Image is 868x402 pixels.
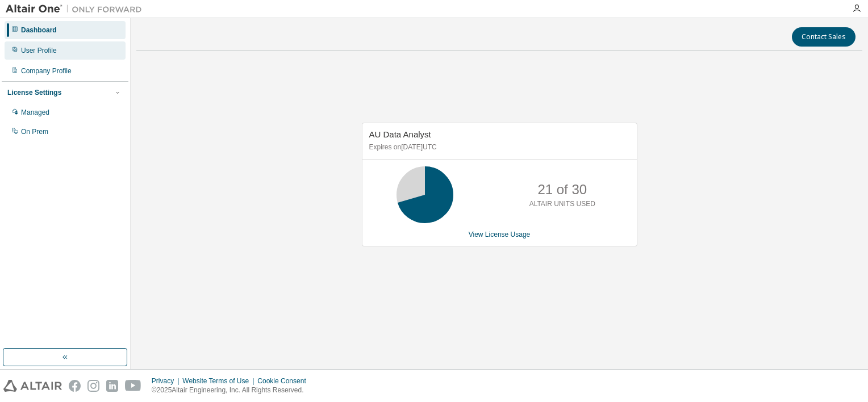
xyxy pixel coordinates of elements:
div: Company Profile [21,66,72,76]
div: License Settings [7,88,61,97]
img: youtube.svg [125,380,141,392]
div: On Prem [21,127,48,136]
div: User Profile [21,46,57,55]
img: linkedin.svg [106,380,118,392]
div: Website Terms of Use [182,376,257,386]
img: altair_logo.svg [3,380,62,392]
p: Expires on [DATE] UTC [369,143,627,152]
a: View License Usage [469,231,531,238]
p: 21 of 30 [537,180,587,199]
p: © 2025 Altair Engineering, Inc. All Rights Reserved. [152,386,313,395]
span: AU Data Analyst [369,129,431,139]
div: Privacy [152,376,182,386]
div: Cookie Consent [257,376,312,386]
img: instagram.svg [87,380,99,392]
img: Altair One [6,3,148,15]
button: Contact Sales [792,27,856,47]
div: Dashboard [21,26,57,35]
div: Managed [21,108,49,117]
p: ALTAIR UNITS USED [529,199,595,209]
img: facebook.svg [69,380,81,392]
